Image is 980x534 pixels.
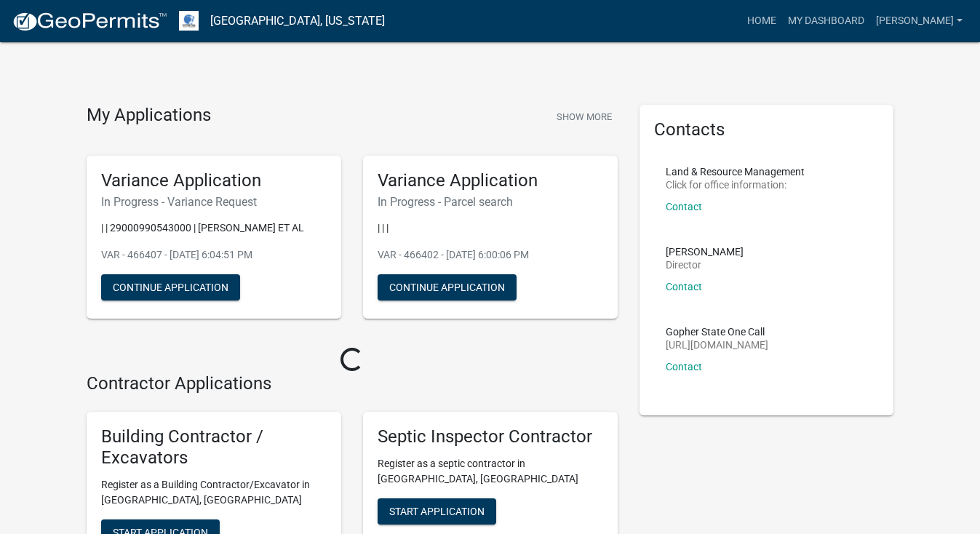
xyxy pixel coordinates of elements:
[666,327,768,337] p: Gopher State One Call
[666,247,744,257] p: [PERSON_NAME]
[101,426,327,469] h5: Building Contractor / Excavators
[101,220,327,236] p: | | 29000990543000 | [PERSON_NAME] ET AL
[378,456,603,487] p: Register as a septic contractor in [GEOGRAPHIC_DATA], [GEOGRAPHIC_DATA]
[666,361,702,372] a: Contact
[378,274,517,300] button: Continue Application
[378,247,603,263] p: VAR - 466402 - [DATE] 6:00:06 PM
[101,195,327,209] h6: In Progress - Variance Request
[666,260,744,270] p: Director
[101,247,327,263] p: VAR - 466407 - [DATE] 6:04:51 PM
[666,340,768,350] p: [URL][DOMAIN_NAME]
[782,7,870,35] a: My Dashboard
[551,105,618,129] button: Show More
[378,170,603,191] h5: Variance Application
[389,506,485,517] span: Start Application
[179,11,199,31] img: Otter Tail County, Minnesota
[870,7,968,35] a: [PERSON_NAME]
[654,119,880,140] h5: Contacts
[666,281,702,292] a: Contact
[101,477,327,508] p: Register as a Building Contractor/Excavator in [GEOGRAPHIC_DATA], [GEOGRAPHIC_DATA]
[101,170,327,191] h5: Variance Application
[87,105,211,127] h4: My Applications
[210,9,385,33] a: [GEOGRAPHIC_DATA], [US_STATE]
[378,220,603,236] p: | | |
[378,426,603,447] h5: Septic Inspector Contractor
[666,201,702,212] a: Contact
[101,274,240,300] button: Continue Application
[378,498,496,525] button: Start Application
[87,373,618,394] h4: Contractor Applications
[378,195,603,209] h6: In Progress - Parcel search
[666,167,805,177] p: Land & Resource Management
[741,7,782,35] a: Home
[666,180,805,190] p: Click for office information:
